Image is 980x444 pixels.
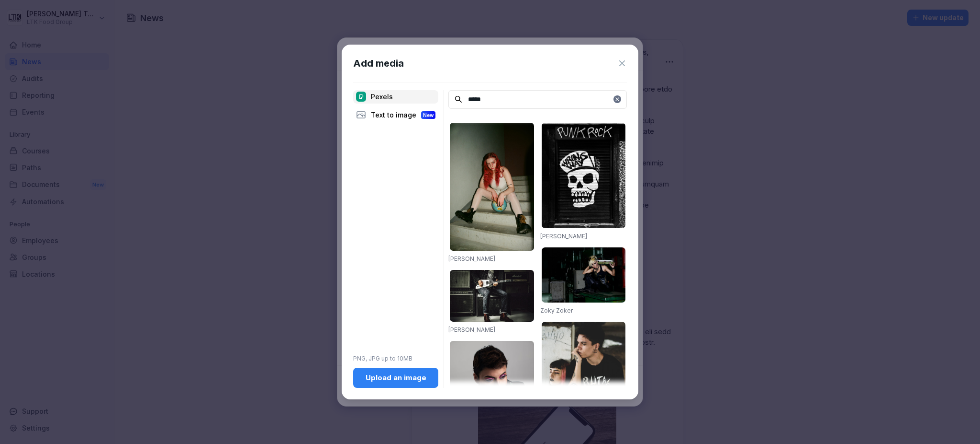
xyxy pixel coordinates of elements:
[353,90,438,104] div: Pexels
[448,255,495,262] a: [PERSON_NAME]
[421,111,435,119] div: New
[361,373,431,383] div: Upload an image
[353,354,438,363] p: PNG, JPG up to 10MB
[356,92,366,102] img: pexels.png
[450,123,534,251] img: pexels-photo-1989836.jpeg
[450,270,534,322] img: pexels-photo-375893.jpeg
[542,123,626,229] img: pexels-photo-953457.jpeg
[353,108,438,122] div: Text to image
[448,326,495,333] a: [PERSON_NAME]
[540,233,587,240] a: [PERSON_NAME]
[542,247,626,302] img: pexels-photo-1445468.jpeg
[353,56,404,70] h1: Add media
[353,368,438,388] button: Upload an image
[540,307,573,314] a: Zoky Zoker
